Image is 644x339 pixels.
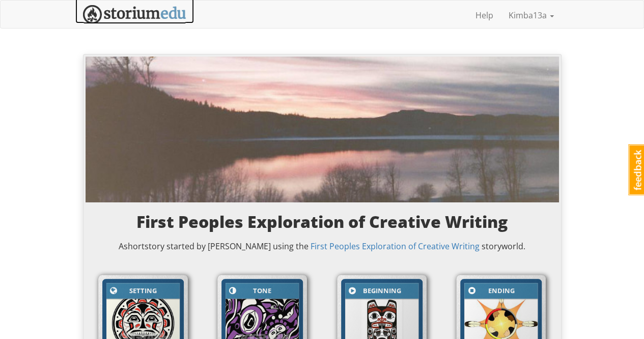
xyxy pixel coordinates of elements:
[83,5,186,24] img: StoriumEDU
[311,241,480,252] a: First Peoples Exploration of Creative Writing
[96,241,549,252] p: A short story started by [PERSON_NAME]
[358,285,406,297] div: Beginning
[477,285,525,297] div: Ending
[238,285,286,297] div: Tone
[271,241,525,252] span: using the storyworld.
[86,57,559,202] img: a0nw6ss4o7hm6ejcrgie.jpg
[468,3,501,28] a: Help
[119,285,167,297] div: Setting
[501,3,562,28] a: Kimba13a
[96,213,549,230] h3: First Peoples Exploration of Creative Writing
